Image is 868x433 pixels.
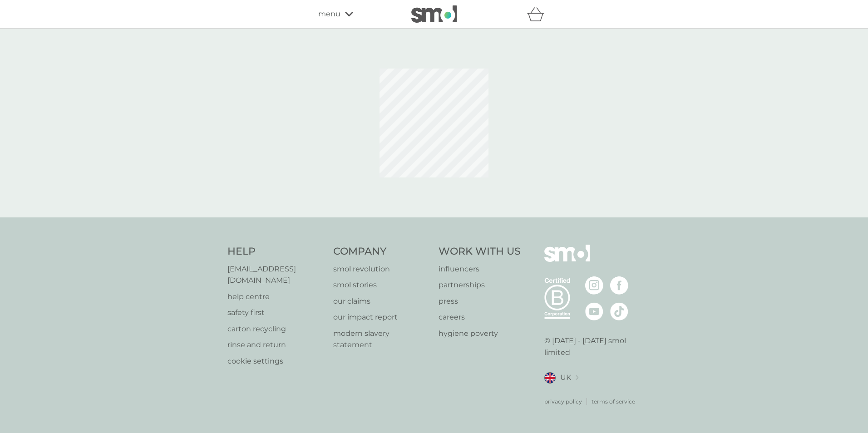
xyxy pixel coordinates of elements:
a: carton recycling [227,323,324,335]
a: our impact report [333,311,430,323]
a: help centre [227,291,324,303]
h4: Company [333,245,430,259]
a: terms of service [592,397,635,406]
a: [EMAIL_ADDRESS][DOMAIN_NAME] [227,263,324,286]
a: modern slavery statement [333,328,430,351]
h4: Help [227,245,324,259]
div: basket [527,5,550,23]
img: smol [544,245,590,276]
img: visit the smol Youtube page [585,302,603,320]
a: smol stories [333,279,430,291]
a: cookie settings [227,355,324,367]
a: our claims [333,295,430,307]
a: rinse and return [227,339,324,351]
a: partnerships [439,279,521,291]
a: hygiene poverty [439,328,521,340]
a: smol revolution [333,263,430,275]
a: safety first [227,307,324,319]
p: © [DATE] - [DATE] smol limited [544,335,641,358]
span: menu [318,8,340,20]
a: influencers [439,263,521,275]
img: smol [411,5,457,23]
a: privacy policy [544,397,582,406]
a: careers [439,311,521,323]
a: press [439,295,521,307]
img: UK flag [544,372,556,384]
h4: Work With Us [439,245,521,259]
img: visit the smol Facebook page [610,276,628,295]
img: visit the smol Instagram page [585,276,603,295]
img: select a new location [576,375,578,380]
span: UK [560,372,571,384]
img: visit the smol Tiktok page [610,302,628,320]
